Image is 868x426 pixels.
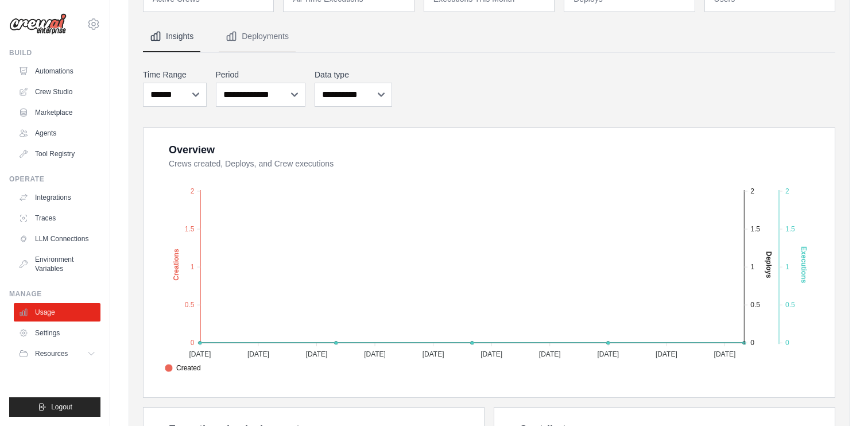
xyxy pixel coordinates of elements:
[480,350,502,358] tspan: [DATE]
[9,48,100,57] div: Build
[9,289,100,299] div: Manage
[315,69,392,80] label: Data type
[219,21,296,52] button: Deployments
[172,249,180,281] text: Creations
[750,225,760,233] tspan: 1.5
[143,21,835,52] nav: Tabs
[14,103,100,122] a: Marketplace
[14,324,100,342] a: Settings
[800,246,808,283] text: Executions
[785,225,795,233] tspan: 1.5
[216,69,306,80] label: Period
[656,350,677,358] tspan: [DATE]
[169,158,821,169] dt: Crews created, Deploys, and Crew executions
[364,350,386,358] tspan: [DATE]
[14,62,100,80] a: Automations
[785,263,789,271] tspan: 1
[14,83,100,101] a: Crew Studio
[14,250,100,278] a: Environment Variables
[785,301,795,309] tspan: 0.5
[14,145,100,163] a: Tool Registry
[191,263,195,271] tspan: 1
[14,344,100,363] button: Resources
[597,350,619,358] tspan: [DATE]
[191,187,195,195] tspan: 2
[714,350,736,358] tspan: [DATE]
[750,263,754,271] tspan: 1
[14,188,100,207] a: Integrations
[14,230,100,248] a: LLM Connections
[191,339,195,347] tspan: 0
[169,142,215,158] div: Overview
[750,187,754,195] tspan: 2
[9,175,100,184] div: Operate
[9,13,67,35] img: Logo
[143,69,207,80] label: Time Range
[14,303,100,322] a: Usage
[765,251,773,278] text: Deploys
[539,350,561,358] tspan: [DATE]
[143,21,200,52] button: Insights
[423,350,444,358] tspan: [DATE]
[247,350,269,358] tspan: [DATE]
[750,301,760,309] tspan: 0.5
[185,301,195,309] tspan: 0.5
[185,225,195,233] tspan: 1.5
[189,350,211,358] tspan: [DATE]
[9,397,100,417] button: Logout
[14,209,100,227] a: Traces
[306,350,328,358] tspan: [DATE]
[51,402,72,412] span: Logout
[785,187,789,195] tspan: 2
[750,339,754,347] tspan: 0
[14,124,100,142] a: Agents
[165,363,201,373] span: Created
[35,349,68,358] span: Resources
[785,339,789,347] tspan: 0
